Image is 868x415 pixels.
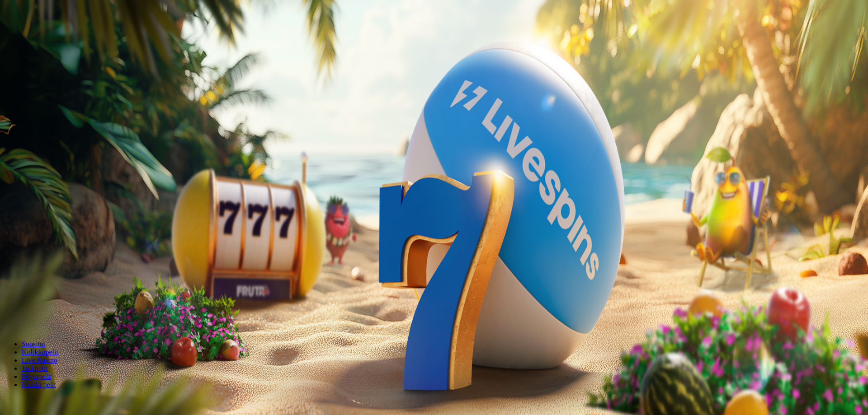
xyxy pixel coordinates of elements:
[22,381,56,388] a: Kaikki pelit
[22,364,48,372] a: Jackpotit
[22,373,51,380] a: Pöytäpelit
[22,356,57,364] a: Live Kasino
[4,325,864,406] header: Lobby
[4,325,864,389] nav: Lobby
[22,340,45,348] a: Suositut
[22,348,58,356] a: Kolikkopelit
